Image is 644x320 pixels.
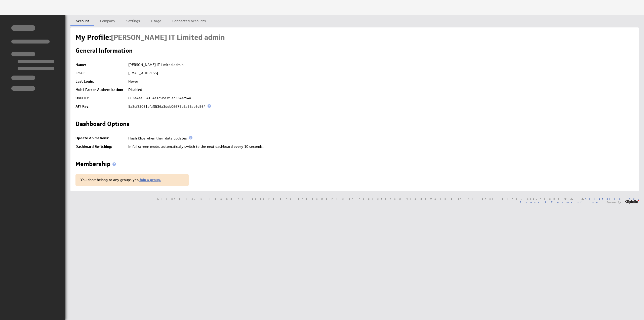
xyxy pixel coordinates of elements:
[126,86,634,94] td: Disabled
[75,121,130,129] h2: Dashboard Options
[139,177,161,182] a: Join a group.
[126,69,634,77] td: [EMAIL_ADDRESS]
[146,15,166,25] a: Usage
[75,48,133,56] h2: General Information
[75,86,126,94] td: Multi-Factor Authentication:
[625,200,639,204] img: logo-footer.png
[167,15,211,25] a: Connected Accounts
[126,102,634,111] td: 5a2cf23021bfaf0f36a3deb06679b8a59ab9d924
[75,134,126,143] td: Update Animations:
[75,161,118,169] h2: Membership
[75,174,189,186] div: You don't belong to any groups yet.
[75,94,126,102] td: User ID:
[11,25,54,91] img: skeleton-sidenav.svg
[75,102,126,111] td: API Key:
[585,197,639,200] a: Klipfolio Inc.
[75,77,126,86] td: Last Login:
[126,94,634,102] td: 663e4ee254124a1c5be7f5ec334ac94a
[75,143,126,151] td: Dashboard Switching:
[75,61,126,69] td: Name:
[75,69,126,77] td: Email:
[121,15,145,25] a: Settings
[607,201,621,203] span: Powered by
[126,61,634,69] td: [PERSON_NAME] IT Limited admin
[95,15,120,25] a: Company
[126,77,634,86] td: Never
[126,134,634,143] td: Flash Klips when their data updates
[75,32,225,43] h1: My Profile:
[126,143,634,151] td: In full screen mode, automatically switch to the next dashboard every 10 seconds.
[111,33,225,42] span: Hart IT Limited admin
[70,15,94,25] a: Account
[527,197,639,200] span: Copyright © 2025
[157,197,522,200] span: Klipfolio, Klip and Klipboard are trademarks or registered trademarks of Klipfolio Inc.
[520,200,601,204] a: Trust & Terms of Use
